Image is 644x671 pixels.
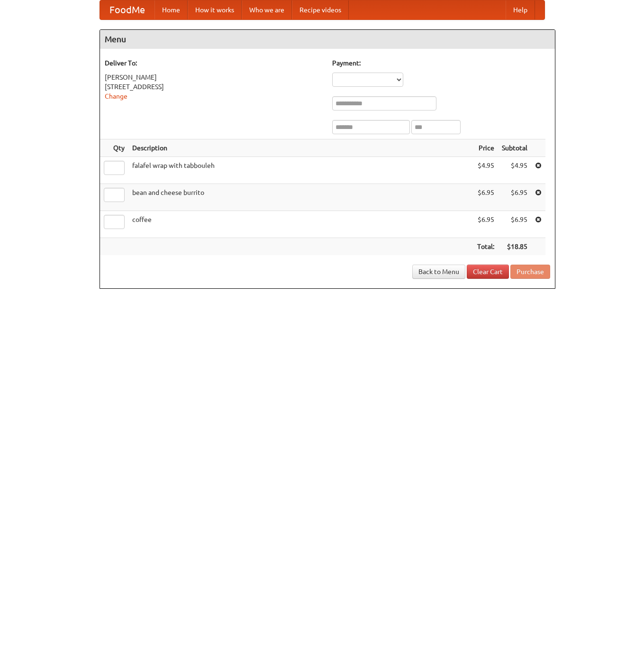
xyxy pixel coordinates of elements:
[332,58,550,68] h5: Payment:
[498,238,531,256] th: $18.85
[100,30,555,49] h4: Menu
[467,265,509,279] a: Clear Cart
[105,73,323,82] div: [PERSON_NAME]
[498,184,531,211] td: $6.95
[105,82,323,92] div: [STREET_ADDRESS]
[154,0,188,19] a: Home
[242,0,292,19] a: Who we are
[188,0,242,19] a: How it works
[510,265,550,279] button: Purchase
[498,139,531,157] th: Subtotal
[128,157,473,184] td: falafel wrap with tabbouleh
[292,0,349,19] a: Recipe videos
[128,139,473,157] th: Description
[498,211,531,238] td: $6.95
[473,211,498,238] td: $6.95
[105,58,323,68] h5: Deliver To:
[473,238,498,256] th: Total:
[100,0,154,19] a: FoodMe
[473,157,498,184] td: $4.95
[498,157,531,184] td: $4.95
[412,265,465,279] a: Back to Menu
[506,0,535,19] a: Help
[473,139,498,157] th: Price
[473,184,498,211] td: $6.95
[105,92,127,100] a: Change
[128,211,473,238] td: coffee
[128,184,473,211] td: bean and cheese burrito
[100,139,128,157] th: Qty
